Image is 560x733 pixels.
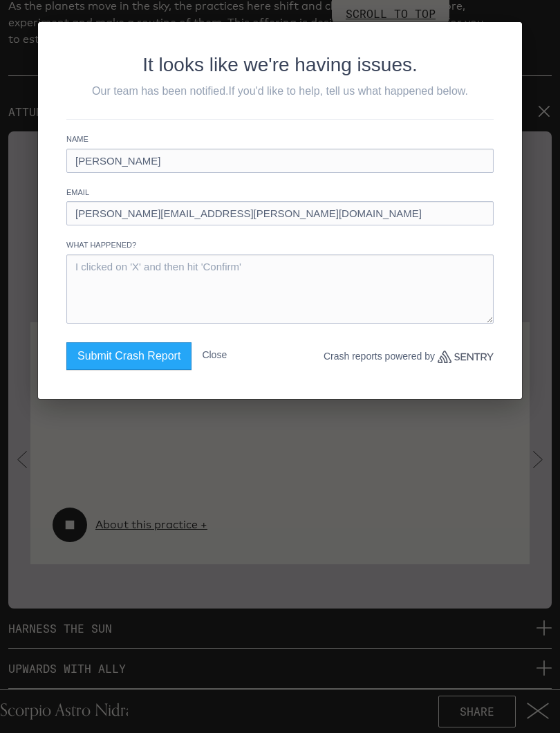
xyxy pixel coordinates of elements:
[66,187,494,198] label: Email
[324,342,494,371] p: Crash reports powered by
[202,342,227,367] button: Close
[66,239,494,251] label: What happened?
[66,133,494,145] label: Name
[66,83,494,100] p: Our team has been notified.
[438,351,494,363] a: Sentry
[66,342,192,370] button: Submit Crash Report
[66,149,494,173] input: Jane Bloggs
[66,50,494,80] h2: It looks like we're having issues.
[66,201,494,225] input: jane@example.com
[229,85,468,97] span: If you'd like to help, tell us what happened below.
